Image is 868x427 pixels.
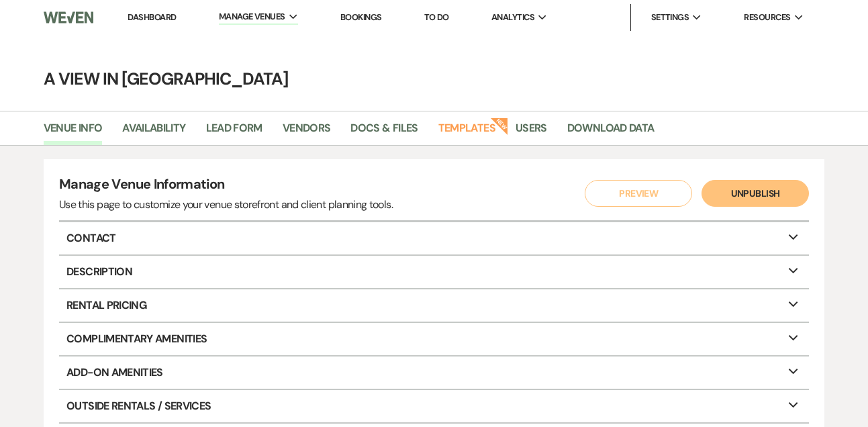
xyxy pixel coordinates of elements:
[744,11,790,24] span: Resources
[206,120,262,145] a: Lead Form
[651,11,689,24] span: Settings
[59,390,809,422] p: Outside Rentals / Services
[340,11,382,23] a: Bookings
[702,180,809,207] button: Unpublish
[59,222,809,254] p: Contact
[585,180,692,207] button: Preview
[283,120,331,145] a: Vendors
[59,357,809,389] p: Add-On Amenities
[350,120,418,145] a: Docs & Files
[424,11,449,23] a: To Do
[59,197,393,213] div: Use this page to customize your venue storefront and client planning tools.
[44,120,103,145] a: Venue Info
[516,120,547,145] a: Users
[582,180,689,207] a: Preview
[44,3,93,32] img: Weven Logo
[491,11,534,24] span: Analytics
[219,10,285,23] span: Manage Venues
[567,120,655,145] a: Download Data
[490,116,509,135] strong: New
[59,323,809,355] p: Complimentary Amenities
[438,120,495,145] a: Templates
[59,175,393,197] h4: Manage Venue Information
[122,120,185,145] a: Availability
[59,256,809,288] p: Description
[128,11,176,23] a: Dashboard
[59,289,809,322] p: Rental Pricing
